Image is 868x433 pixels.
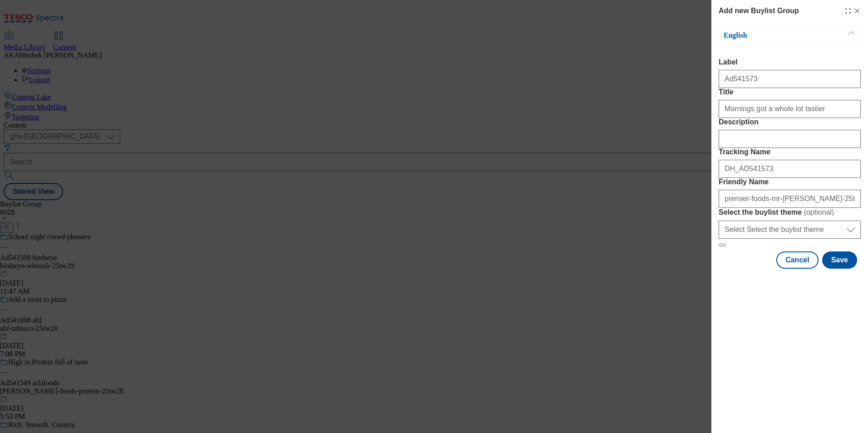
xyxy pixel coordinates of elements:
[719,58,861,66] label: Label
[719,208,861,217] label: Select the buylist theme
[719,88,861,96] label: Title
[719,160,861,178] input: Enter Tracking Name
[804,208,834,216] span: ( optional )
[719,148,861,156] label: Tracking Name
[724,31,819,40] p: English
[719,100,861,118] input: Enter Title
[776,251,818,269] button: Cancel
[822,251,857,269] button: Save
[719,130,861,148] input: Enter Description
[719,70,861,88] input: Enter Label
[719,178,861,186] label: Friendly Name
[719,190,861,208] input: Enter Friendly Name
[719,5,799,16] h4: Add new Buylist Group
[719,118,861,126] label: Description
